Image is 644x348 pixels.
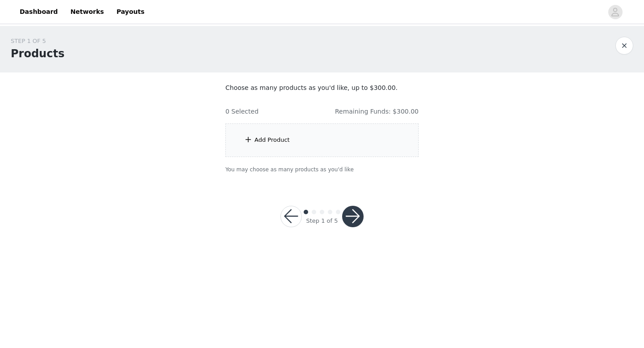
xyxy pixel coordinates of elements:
div: Add Product [254,136,290,144]
div: Step 1 of 5 [306,216,338,225]
div: STEP 1 OF 5 [11,37,64,46]
h4: Remaining Funds: $300.00 [335,107,419,116]
p: Choose as many products as you'd like, up to $300.00. [225,83,419,93]
a: Networks [65,2,109,22]
h4: 0 Selected [225,107,258,116]
p: You may choose as many products as you'd like [225,166,419,174]
div: avatar [611,5,619,19]
h1: Products [11,46,64,62]
a: Dashboard [14,2,63,22]
a: Payouts [111,2,150,22]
